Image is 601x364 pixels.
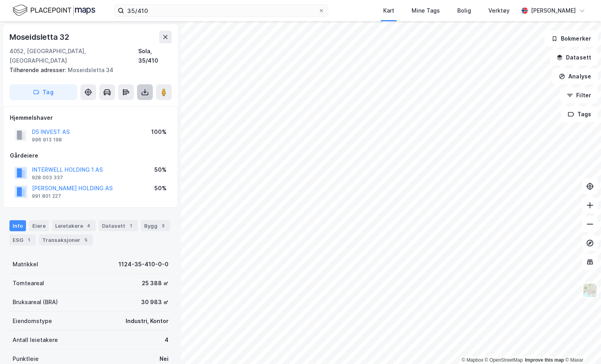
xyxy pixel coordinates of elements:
div: 50% [154,184,167,193]
div: Eiere [29,220,49,231]
div: Gårdeiere [10,151,171,160]
div: Antall leietakere [13,335,58,345]
div: Matrikkel [13,260,38,269]
div: Industri, Kontor [126,316,169,326]
div: Info [9,220,26,231]
div: Sola, 35/410 [138,46,172,65]
a: Mapbox [462,357,483,363]
button: Filter [560,87,598,103]
div: Hjemmelshaver [10,113,171,123]
div: 50% [154,165,167,175]
div: Nei [160,354,169,364]
div: 4 [85,222,93,230]
div: 4 [165,335,169,345]
div: 928 003 337 [32,175,63,181]
div: Datasett [99,220,138,231]
div: 991 801 227 [32,193,61,199]
div: Moseidsletta 34 [9,65,165,75]
div: 4052, [GEOGRAPHIC_DATA], [GEOGRAPHIC_DATA] [9,46,138,65]
div: Bruksareal (BRA) [13,297,58,307]
button: Tag [9,84,77,100]
img: Z [582,283,597,298]
div: [PERSON_NAME] [531,6,576,15]
input: Søk på adresse, matrikkel, gårdeiere, leietakere eller personer [124,5,318,17]
div: Moseidsletta 32 [9,31,71,43]
div: Kart [383,6,394,15]
div: Leietakere [52,220,96,231]
a: Improve this map [525,357,564,363]
div: Mine Tags [412,6,440,15]
a: OpenStreetMap [485,357,523,363]
div: 30 983 ㎡ [141,297,169,307]
div: 100% [151,127,167,137]
div: Transaksjoner [39,234,93,245]
div: Punktleie [13,354,39,364]
button: Analyse [552,69,598,84]
div: 1 [127,222,135,230]
img: logo.f888ab2527a4732fd821a326f86c7f29.svg [13,4,95,17]
span: Tilhørende adresser: [9,67,68,73]
div: Verktøy [488,6,510,15]
div: 1 [25,236,33,244]
div: Tomteareal [13,279,44,288]
div: Bygg [141,220,170,231]
div: 3 [159,222,167,230]
div: 25 388 ㎡ [142,279,169,288]
div: 996 913 198 [32,137,62,143]
div: Bolig [457,6,471,15]
button: Datasett [550,50,598,65]
button: Bokmerker [545,31,598,46]
button: Tags [561,106,598,122]
div: ESG [9,234,36,245]
iframe: Chat Widget [562,326,601,364]
div: 5 [82,236,90,244]
div: Eiendomstype [13,316,52,326]
div: 1124-35-410-0-0 [119,260,169,269]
